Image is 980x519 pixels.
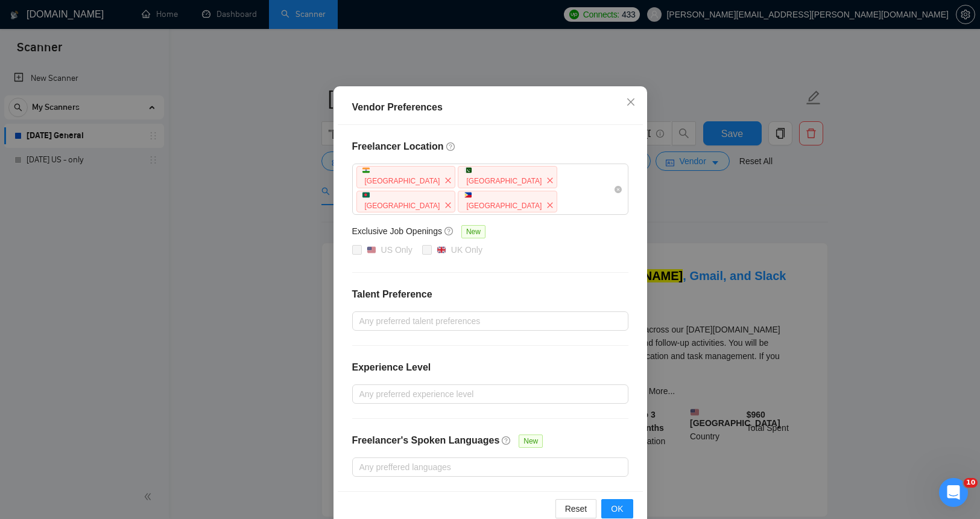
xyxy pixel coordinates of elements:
[555,499,597,518] button: Reset
[601,499,633,518] button: OK
[352,100,628,115] div: Vendor Preferences
[466,177,542,185] span: [GEOGRAPHIC_DATA]
[365,177,440,185] span: [GEOGRAPHIC_DATA]
[365,201,440,209] span: [GEOGRAPHIC_DATA]
[611,502,623,515] span: OK
[451,243,482,256] div: UK Only
[502,436,511,445] span: question-circle
[464,167,472,174] img: 🇵🇰
[441,174,455,187] span: close
[466,201,542,209] span: [GEOGRAPHIC_DATA]
[367,246,376,254] img: 🇺🇸
[615,186,622,193] span: close-circle
[615,86,647,119] button: Close
[565,502,587,515] span: Reset
[543,174,557,187] span: close
[964,478,978,488] span: 10
[352,139,628,154] h4: Freelancer Location
[464,191,472,199] img: 🇵🇭
[352,224,442,238] h5: Exclusive Job Openings
[461,225,485,238] span: New
[519,435,543,448] span: New
[446,142,456,151] span: question-circle
[437,246,446,254] img: 🇬🇧
[362,191,370,199] img: 🇧🇩
[441,199,455,212] span: close
[939,478,968,507] iframe: Intercom live chat
[362,167,370,174] img: 🇮🇳
[444,226,454,236] span: question-circle
[543,199,557,212] span: close
[352,287,628,302] h4: Talent Preference
[381,243,413,256] div: US Only
[626,97,636,107] span: close
[352,360,431,375] h4: Experience Level
[352,433,500,448] h4: Freelancer's Spoken Languages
